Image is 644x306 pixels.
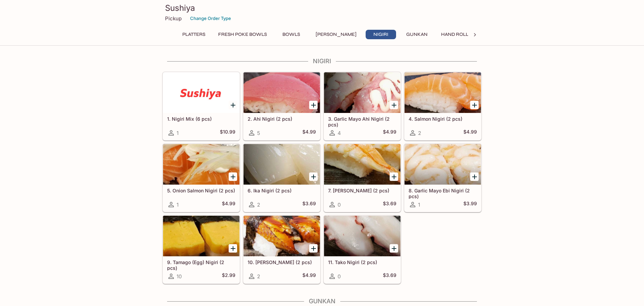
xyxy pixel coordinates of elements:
[309,101,318,109] button: Add 2. Ahi Nigiri (2 pcs)
[214,30,271,39] button: FRESH Poke Bowls
[220,129,235,137] h5: $10.99
[243,144,320,212] a: 6. Ika Nigiri (2 pcs)2$3.69
[177,130,179,136] span: 1
[405,72,481,113] div: 4. Salmon Nigiri (2 pcs)
[328,259,396,265] h5: 11. Tako Nigiri (2 pcs)
[390,101,398,109] button: Add 3. Garlic Mayo Ahi Nigiri (2 pcs)
[390,172,398,181] button: Add 7. Ebi Nigiri (2 pcs)
[470,172,479,181] button: Add 8. Garlic Mayo Ebi Nigiri (2 pcs)
[383,272,396,280] h5: $3.69
[418,202,420,208] span: 1
[309,172,318,181] button: Add 6. Ika Nigiri (2 pcs)
[404,72,481,140] a: 4. Salmon Nigiri (2 pcs)2$4.99
[257,202,260,208] span: 2
[167,259,235,270] h5: 9. Tamago (Egg) Nigiri (2 pcs)
[187,13,234,24] button: Change Order Type
[163,144,239,185] div: 5. Onion Salmon Nigiri (2 pcs)
[338,273,341,280] span: 0
[243,215,320,284] a: 10. [PERSON_NAME] (2 pcs)2$4.99
[257,273,260,280] span: 2
[177,202,179,208] span: 1
[328,116,396,127] h5: 3. Garlic Mayo Ahi Nigiri (2 pcs)
[229,244,237,253] button: Add 9. Tamago (Egg) Nigiri (2 pcs)
[163,216,239,256] div: 9. Tamago (Egg) Nigiri (2 pcs)
[324,215,401,284] a: 11. Tako Nigiri (2 pcs)0$3.69
[222,201,235,209] h5: $4.99
[409,188,477,199] h5: 8. Garlic Mayo Ebi Nigiri (2 pcs)
[366,30,396,39] button: Nigiri
[177,273,182,280] span: 10
[248,188,316,193] h5: 6. Ika Nigiri (2 pcs)
[165,15,182,22] p: Pickup
[409,116,477,122] h5: 4. Salmon Nigiri (2 pcs)
[470,101,479,109] button: Add 4. Salmon Nigiri (2 pcs)
[328,188,396,193] h5: 7. [PERSON_NAME] (2 pcs)
[302,201,316,209] h5: $3.69
[324,144,401,212] a: 7. [PERSON_NAME] (2 pcs)0$3.69
[405,144,481,185] div: 8. Garlic Mayo Ebi Nigiri (2 pcs)
[338,130,341,136] span: 4
[383,201,396,209] h5: $3.69
[463,129,477,137] h5: $4.99
[167,116,235,122] h5: 1. Nigiri Mix (6 pcs)
[338,202,341,208] span: 0
[401,30,432,39] button: Gunkan
[312,30,360,39] button: [PERSON_NAME]
[324,144,400,185] div: 7. Ebi Nigiri (2 pcs)
[418,130,421,136] span: 2
[248,259,316,265] h5: 10. [PERSON_NAME] (2 pcs)
[257,130,260,136] span: 5
[162,298,482,305] h4: Gunkan
[244,72,320,113] div: 2. Ahi Nigiri (2 pcs)
[302,272,316,280] h5: $4.99
[463,201,477,209] h5: $3.99
[167,188,235,193] h5: 5. Onion Salmon Nigiri (2 pcs)
[163,72,240,140] a: 1. Nigiri Mix (6 pcs)1$10.99
[163,72,239,113] div: 1. Nigiri Mix (6 pcs)
[324,72,400,113] div: 3. Garlic Mayo Ahi Nigiri (2 pcs)
[229,172,237,181] button: Add 5. Onion Salmon Nigiri (2 pcs)
[437,30,472,39] button: Hand Roll
[383,129,396,137] h5: $4.99
[243,72,320,140] a: 2. Ahi Nigiri (2 pcs)5$4.99
[390,244,398,253] button: Add 11. Tako Nigiri (2 pcs)
[302,129,316,137] h5: $4.99
[163,215,240,284] a: 9. Tamago (Egg) Nigiri (2 pcs)10$2.99
[276,30,306,39] button: Bowls
[179,30,209,39] button: Platters
[162,57,482,65] h4: Nigiri
[324,72,401,140] a: 3. Garlic Mayo Ahi Nigiri (2 pcs)4$4.99
[244,216,320,256] div: 10. Unagi Nigiri (2 pcs)
[165,3,479,13] h3: Sushiya
[222,272,235,280] h5: $2.99
[324,216,400,256] div: 11. Tako Nigiri (2 pcs)
[309,244,318,253] button: Add 10. Unagi Nigiri (2 pcs)
[229,101,237,109] button: Add 1. Nigiri Mix (6 pcs)
[163,144,240,212] a: 5. Onion Salmon Nigiri (2 pcs)1$4.99
[404,144,481,212] a: 8. Garlic Mayo Ebi Nigiri (2 pcs)1$3.99
[248,116,316,122] h5: 2. Ahi Nigiri (2 pcs)
[244,144,320,185] div: 6. Ika Nigiri (2 pcs)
